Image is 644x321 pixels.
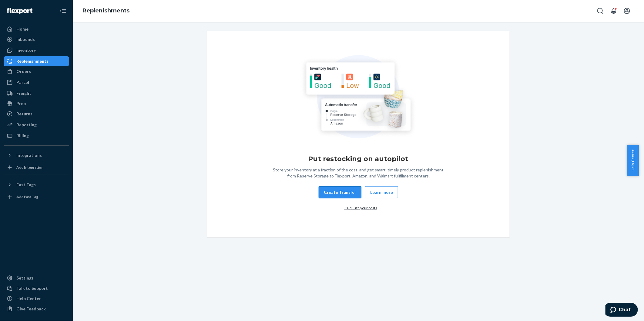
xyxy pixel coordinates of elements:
a: Billing [4,131,69,141]
div: Reporting [16,122,37,128]
ol: breadcrumbs [78,2,134,20]
button: Talk to Support [4,283,69,293]
a: Prep [4,99,69,108]
div: Settings [16,275,34,281]
a: Calculate your costs [344,206,377,210]
img: Empty list [300,55,417,141]
button: Close Navigation [57,5,69,17]
a: Settings [4,273,69,283]
a: Freight [4,88,69,98]
button: Fast Tags [4,180,69,190]
div: Give Feedback [16,306,46,312]
div: Prep [16,101,26,107]
div: Returns [16,111,32,117]
a: Help Center [4,294,69,303]
a: Replenishments [4,56,69,66]
div: Fast Tags [16,182,36,188]
iframe: Opens a widget where you can chat to one of our agents [605,303,638,318]
a: Add Integration [4,163,69,172]
h1: Put restocking on autopilot [308,154,409,164]
div: Help Center [16,296,41,302]
div: Orders [16,68,31,74]
a: Inventory [4,45,69,55]
div: Parcel [16,79,29,85]
button: Open Search Box [594,5,606,17]
a: Add Fast Tag [4,192,69,202]
button: Learn more [365,186,398,198]
div: Home [16,26,29,32]
button: Open notifications [608,5,620,17]
img: Flexport logo [7,8,32,14]
div: Inbounds [16,36,35,42]
button: Help Center [627,145,639,176]
a: Returns [4,109,69,119]
button: Give Feedback [4,304,69,314]
div: Replenishments [16,58,49,64]
a: Replenishments [82,7,129,14]
a: Reporting [4,120,69,130]
button: Create Transfer [319,186,361,198]
a: Orders [4,67,69,76]
a: Inbounds [4,35,69,44]
button: Integrations [4,151,69,160]
div: Add Integration [16,165,43,170]
div: Inventory [16,47,36,53]
div: Store your inventory at a fraction of the cost, and get smart, timely product replenishment from ... [270,167,446,179]
div: Freight [16,90,31,96]
div: Add Fast Tag [16,194,38,199]
div: Talk to Support [16,285,48,291]
a: Parcel [4,78,69,87]
div: Integrations [16,152,42,158]
button: Open account menu [621,5,633,17]
div: Billing [16,133,29,139]
a: Home [4,24,69,34]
